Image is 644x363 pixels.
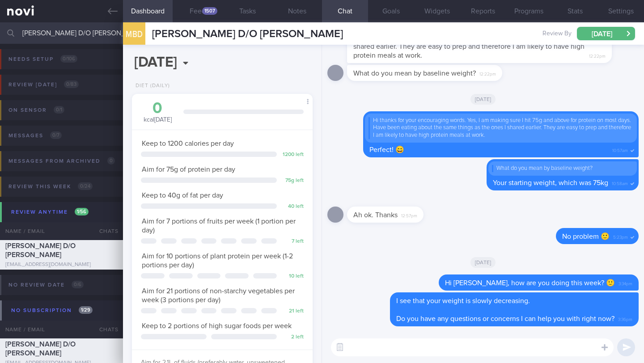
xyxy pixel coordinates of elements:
div: Review anytime [9,206,91,218]
span: [PERSON_NAME] D/O [PERSON_NAME] [5,242,76,258]
span: Do you have any questions or concerns I can help you with right now? [396,315,614,322]
span: 0 / 6 [72,281,84,288]
div: No review date [6,279,86,291]
span: 1 / 29 [79,306,93,314]
span: What do you mean by baseline weight? [353,70,476,77]
div: Chats [87,222,123,240]
div: Review this week [6,181,95,193]
span: 0 / 106 [60,55,77,63]
div: Messages from Archived [6,155,117,167]
span: 12:57pm [401,211,417,219]
span: [DATE] [470,257,496,268]
span: 0 / 7 [50,131,62,139]
div: Diet (Daily) [132,83,170,89]
span: Review By [542,30,572,38]
div: 1507 [202,7,217,15]
span: 1 / 56 [75,208,89,215]
span: Keep to 40g of fat per day [142,192,223,199]
div: kcal [DATE] [141,101,174,124]
span: Your starting weight, which was 75kg [493,179,608,186]
div: Needs setup [6,53,80,65]
span: Aim for 75g of protein per day [142,166,235,173]
div: 7 left [281,238,304,245]
div: 75 g left [281,177,304,184]
div: 21 left [281,308,304,315]
div: MBD [121,17,148,51]
div: Messages [6,130,64,142]
div: 1200 left [281,152,304,158]
div: On sensor [6,104,67,116]
div: Chats [87,321,123,338]
div: Hi thanks for your encouraging words. Yes, I am making sure I hit 75g and above for protein on mo... [369,117,633,139]
div: 40 left [281,203,304,210]
div: 10 left [281,273,304,280]
div: 2 left [281,334,304,341]
span: 10:57am [612,145,628,154]
span: [DATE] [470,94,496,105]
span: Hi [PERSON_NAME], how are you doing this week? 🙂 [445,279,615,287]
span: 0 / 24 [78,182,93,190]
span: 5:23pm [613,232,628,241]
span: Aim for 7 portions of fruits per week (1 portion per day) [142,218,296,234]
span: 0 / 83 [64,80,79,88]
div: Review [DATE] [6,79,81,91]
span: 12:22pm [589,51,606,59]
span: 12:22pm [479,69,496,77]
span: 10:58am [612,178,628,187]
span: Keep to 1200 calories per day [142,140,234,147]
span: 0 [107,157,115,165]
span: [PERSON_NAME] D/O [PERSON_NAME] [152,29,343,39]
span: Aim for 10 portions of plant protein per week (1-2 portions per day) [142,253,293,269]
span: I see that your weight is slowly decreasing. [396,297,530,304]
button: [DATE] [577,27,635,40]
span: No problem 🙂 [562,233,610,240]
span: Ah ok. Thanks [353,211,398,219]
div: What do you mean by baseline weight? [492,165,633,172]
span: Keep to 2 portions of high sugar foods per week [142,322,292,329]
div: [EMAIL_ADDRESS][DOMAIN_NAME] [5,262,118,268]
span: 0 / 1 [54,106,64,114]
span: [PERSON_NAME] D/O [PERSON_NAME] [5,341,76,357]
span: Aim for 21 portions of non-starchy vegetables per week (3 portions per day) [142,287,295,304]
span: 3:34pm [619,279,632,287]
span: Perfect! 😄 [369,146,404,153]
div: No subscription [9,304,95,317]
div: 0 [141,101,174,116]
span: 3:36pm [618,314,632,323]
